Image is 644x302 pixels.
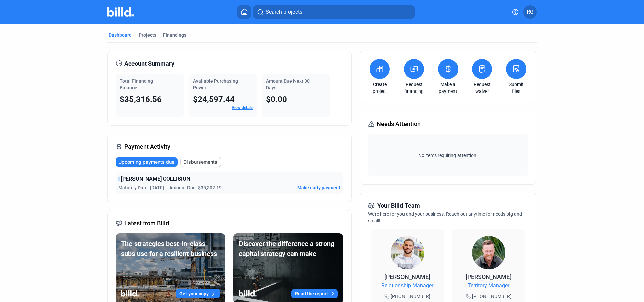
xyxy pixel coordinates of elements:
span: Payment Activity [124,142,170,152]
span: Account Summary [124,59,174,68]
span: Disbursements [183,159,217,165]
span: Amount Due: $35,302.19 [169,184,222,191]
a: Submit files [504,81,528,95]
span: Territory Manager [468,282,509,290]
button: Disbursements [180,157,221,167]
div: Discover the difference a strong capital strategy can make [239,239,338,259]
button: Upcoming payments due [116,157,178,167]
span: Available Purchasing Power [193,78,238,90]
span: Relationship Manager [381,282,433,290]
a: Request waiver [470,81,494,95]
span: Your Billd Team [377,201,420,210]
div: Projects [139,32,156,38]
a: Request financing [402,81,426,95]
img: Relationship Manager [391,236,424,269]
span: Upcoming payments due [118,159,174,165]
button: Read the report [291,289,338,298]
a: View details [232,105,253,110]
div: Financings [163,32,186,38]
span: $35,316.56 [120,95,162,104]
a: Create project [368,81,391,95]
span: Needs Attention [377,119,421,129]
button: RG [523,5,537,19]
img: Territory Manager [472,236,505,269]
span: Total Financing Balance [120,78,153,90]
span: Maturity Date: [DATE] [118,184,164,191]
span: Latest from Billd [124,219,169,228]
span: $24,597.44 [193,95,235,104]
span: [PERSON_NAME] COLLISION [121,175,190,183]
button: Make early payment [297,184,340,191]
span: Search projects [266,8,302,16]
span: We're here for you and your business. Reach out anytime for needs big and small! [368,211,522,223]
span: [PERSON_NAME] [466,273,512,280]
img: Billd Company Logo [107,7,134,17]
button: Get your copy [176,289,220,298]
span: RG [527,8,534,16]
span: $0.00 [266,95,287,104]
span: [PERSON_NAME] [384,273,430,280]
span: No items requiring attention. [371,152,525,159]
span: [PHONE_NUMBER] [391,293,430,300]
a: Make a payment [436,81,460,95]
span: [PHONE_NUMBER] [472,293,512,300]
span: Amount Due Next 30 Days [266,78,310,90]
div: Dashboard [109,32,132,38]
button: Search projects [253,5,415,19]
div: The strategies best-in-class subs use for a resilient business [121,239,220,259]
